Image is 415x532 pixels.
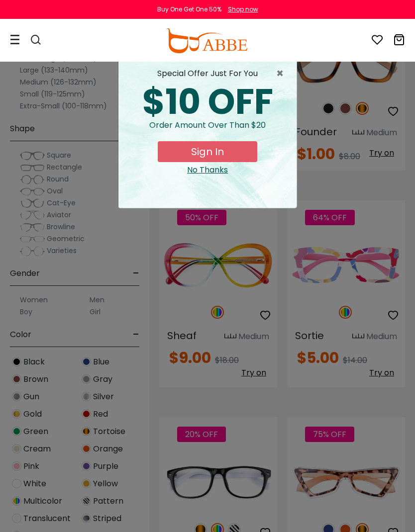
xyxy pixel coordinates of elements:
div: $10 OFF [126,85,289,119]
div: Buy One Get One 50% [157,5,221,14]
button: Sign In [158,141,257,162]
a: Shop now [223,5,258,13]
div: Shop now [228,5,258,14]
div: special offer just for you [126,68,289,80]
div: Close [126,164,289,176]
span: × [276,68,289,80]
div: Order amount over than $20 [126,119,289,141]
img: abbeglasses.com [166,28,247,53]
button: Close [276,68,289,80]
